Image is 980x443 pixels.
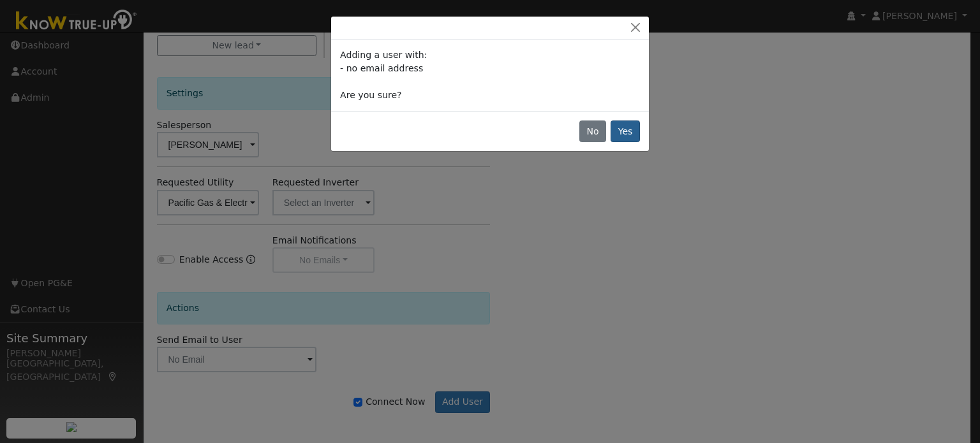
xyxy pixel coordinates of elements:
button: No [579,120,606,142]
span: Are you sure? [340,90,401,100]
span: - no email address [340,63,423,73]
button: Close [627,21,644,34]
span: Adding a user with: [340,50,427,60]
button: Yes [611,120,640,142]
